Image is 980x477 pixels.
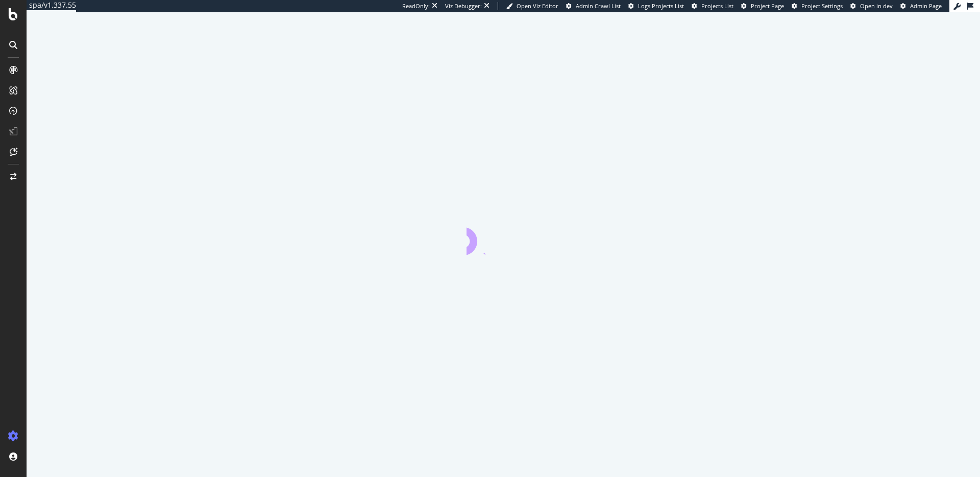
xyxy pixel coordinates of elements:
span: Open Viz Editor [517,2,558,10]
span: Open in dev [860,2,893,10]
span: Logs Projects List [638,2,684,10]
div: animation [467,218,540,255]
a: Project Page [741,2,784,10]
span: Project Page [751,2,784,10]
span: Admin Crawl List [576,2,621,10]
a: Projects List [692,2,733,10]
a: Admin Page [900,2,942,10]
a: Open Viz Editor [506,2,558,10]
a: Admin Crawl List [566,2,621,10]
span: Admin Page [910,2,942,10]
a: Project Settings [792,2,843,10]
span: Project Settings [801,2,843,10]
div: ReadOnly: [402,2,430,10]
a: Logs Projects List [628,2,684,10]
span: Projects List [701,2,733,10]
div: Viz Debugger: [445,2,482,10]
a: Open in dev [850,2,893,10]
